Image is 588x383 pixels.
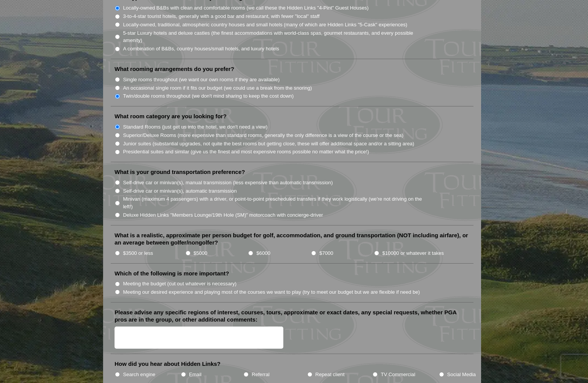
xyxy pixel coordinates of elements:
[123,179,333,187] label: Self-drive car or minivan(s), manual transmission (less expensive than automatic transmission)
[381,371,415,378] label: TV Commercial
[123,280,236,288] label: Meeting the budget (cut out whatever is necessary)
[123,123,268,131] label: Standard Rooms (just get us into the hotel, we don't need a view)
[447,371,476,378] label: Social Media
[382,249,444,257] label: $10000 or whatever it takes
[115,309,470,323] label: Please advise any specific regions of interest, courses, tours, approximate or exact dates, any s...
[123,84,312,92] label: An occasional single room if it fits our budget (we could use a break from the snoring)
[115,65,234,73] label: What rooming arrangements do you prefer?
[123,76,279,84] label: Single rooms throughout (we want our own rooms if they are available)
[123,21,407,29] label: Locally-owned, traditional, atmospheric country houses and small hotels (many of which are Hidden...
[189,371,202,378] label: Email
[115,113,226,120] label: What room category are you looking for?
[123,4,368,12] label: Locally-owned B&Bs with clean and comfortable rooms (we call these the Hidden Links "4-Pint" Gues...
[252,371,270,378] label: Referral
[123,29,430,44] label: 5-star Luxury hotels and deluxe castles (the finest accommodations with world-class spas, gourmet...
[257,249,270,257] label: $6000
[115,168,245,176] label: What is your ground transportation preference?
[123,195,430,210] label: Minivan (maximum 4 passengers) with a driver, or point-to-point prescheduled transfers if they wo...
[123,148,369,156] label: Presidential suites and similar (give us the finest and most expensive rooms possible no matter w...
[115,360,221,368] label: How did you hear about Hidden Links?
[123,187,237,195] label: Self-drive car or minivan(s), automatic transmission
[315,371,345,378] label: Repeat client
[115,270,229,277] label: Which of the following is more important?
[123,92,294,100] label: Twin/double rooms throughout (we don't mind sharing to keep the cost down)
[319,249,333,257] label: $7000
[123,132,403,139] label: Superior/Deluxe Rooms (more expensive than standard rooms, generally the only difference is a vie...
[123,13,320,20] label: 3-to-4-star tourist hotels, generally with a good bar and restaurant, with fewer "local" staff
[123,211,323,219] label: Deluxe Hidden Links "Members Lounge/19th Hole (SM)" motorcoach with concierge-driver
[123,140,414,148] label: Junior suites (substantial upgrades, not quite the best rooms but getting close, these will offer...
[123,371,155,378] label: Search engine
[123,45,279,53] label: A combination of B&Bs, country houses/small hotels, and luxury hotels
[123,249,153,257] label: $3500 or less
[123,288,420,296] label: Meeting our desired experience and playing most of the courses we want to play (try to meet our b...
[194,249,207,257] label: $5000
[115,232,470,246] label: What is a realistic, approximate per person budget for golf, accommodation, and ground transporta...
